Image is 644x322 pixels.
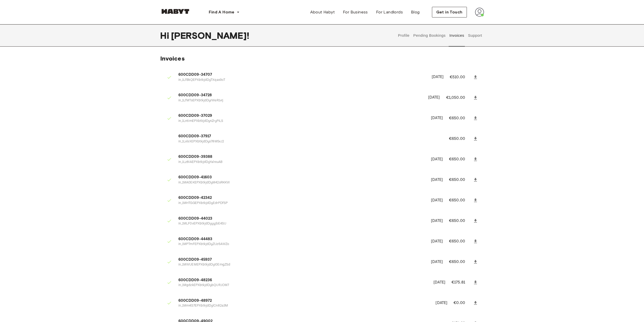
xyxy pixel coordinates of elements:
[178,175,425,180] span: 600CDD09-41603
[446,95,472,101] p: €1,050.00
[178,113,425,119] span: 600CDD09-37029
[475,8,484,17] img: avatar
[178,277,428,283] span: 600CDD09-48236
[178,139,437,144] p: in_1LxlsXEPXbtkjdDys78M5xJ2
[449,238,472,244] p: €650.00
[449,156,472,162] p: €650.00
[431,259,443,265] p: [DATE]
[397,24,410,47] button: Profile
[171,30,249,41] span: [PERSON_NAME] !
[450,74,472,80] p: €510.00
[205,7,244,17] button: Find A Home
[160,55,185,62] span: Invoices
[178,72,426,78] span: 600CDD09-34707
[160,30,171,41] span: Hi
[178,236,425,242] span: 600CDD09-44483
[178,180,425,185] p: in_1MA0EKEPXbtkjdDyM42sRKKW
[449,177,472,183] p: €650.00
[339,7,372,17] a: For Business
[432,74,444,80] p: [DATE]
[428,95,440,101] p: [DATE]
[431,177,443,183] p: [DATE]
[396,24,484,47] div: user profile tabs
[178,283,428,288] p: in_1MgdzkEPXbtkjdDybQURJOM7
[178,216,425,222] span: 600CDD09-44023
[431,218,443,224] p: [DATE]
[178,78,426,83] p: in_1LfBkQEPXbtkjdDyTXqas9cT
[431,157,443,162] p: [DATE]
[435,300,447,306] p: [DATE]
[310,9,335,15] span: About Habyt
[209,9,235,15] span: Find A Home
[178,304,430,308] p: in_1Mm4G7EPXbtkjdDylCn82a3M
[436,9,463,15] span: Get in Touch
[372,7,407,17] a: For Landlords
[178,201,425,206] p: in_1MHTGGEPXbtkjdDyEdrPDfSP
[178,221,425,226] p: in_1MLF0vEPXbtkjdDyyyjbE4SU
[411,9,420,15] span: Blog
[432,7,467,17] button: Get in Touch
[431,115,443,121] p: [DATE]
[178,242,425,247] p: in_1MPTmFEPXbtkjdDyZUz6AWZo
[306,7,339,17] a: About Habyt
[467,24,483,47] button: Support
[449,259,472,265] p: €650.00
[449,136,472,142] p: €650.00
[449,197,472,203] p: €650.00
[343,9,368,15] span: For Business
[178,195,425,201] span: 600CDD09-42342
[178,262,425,267] p: in_1MWUEMEPXbtkjdDyI0EmgZSd
[451,279,472,286] p: €175.81
[160,9,191,14] img: Habyt
[178,257,425,263] span: 600CDD09-45937
[178,298,430,304] span: 600CDD09-48972
[449,24,465,47] button: Invoices
[178,134,437,139] span: 600CDD09-37917
[449,218,472,224] p: €650.00
[178,119,425,124] p: in_1LntimEPXbtkjdDynZryPiLS
[413,24,446,47] button: Pending Bookings
[431,239,443,244] p: [DATE]
[178,154,425,160] span: 600CDD09-39388
[449,115,472,121] p: €650.00
[178,160,425,165] p: in_1Lz8IAEPXbtkjdDyYalrxuAB
[407,7,424,17] a: Blog
[178,98,422,103] p: in_1LfMTsEPXbtkjdDyrWeR1vrj
[453,300,472,306] p: €0.00
[431,198,443,203] p: [DATE]
[376,9,403,15] span: For Landlords
[433,280,445,286] p: [DATE]
[178,92,422,98] span: 600CDD09-34728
